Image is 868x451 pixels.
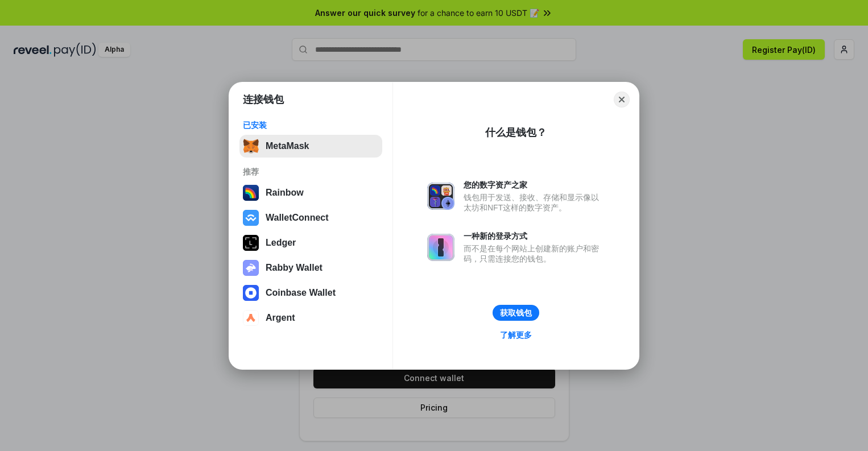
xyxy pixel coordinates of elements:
div: Ledger [266,238,296,248]
button: Rabby Wallet [239,256,382,279]
img: svg+xml,%3Csvg%20xmlns%3D%22http%3A%2F%2Fwww.w3.org%2F2000%2Fsvg%22%20width%3D%2228%22%20height%3... [243,235,259,251]
img: svg+xml,%3Csvg%20xmlns%3D%22http%3A%2F%2Fwww.w3.org%2F2000%2Fsvg%22%20fill%3D%22none%22%20viewBox... [243,260,259,276]
div: 获取钱包 [500,308,532,318]
div: 推荐 [243,167,379,177]
div: MetaMask [266,141,309,151]
div: Argent [266,313,295,323]
img: svg+xml,%3Csvg%20width%3D%2228%22%20height%3D%2228%22%20viewBox%3D%220%200%2028%2028%22%20fill%3D... [243,310,259,326]
img: svg+xml,%3Csvg%20xmlns%3D%22http%3A%2F%2Fwww.w3.org%2F2000%2Fsvg%22%20fill%3D%22none%22%20viewBox... [427,183,454,210]
img: svg+xml,%3Csvg%20width%3D%2228%22%20height%3D%2228%22%20viewBox%3D%220%200%2028%2028%22%20fill%3D... [243,285,259,301]
div: 钱包用于发送、接收、存储和显示像以太坊和NFT这样的数字资产。 [464,192,605,213]
div: WalletConnect [266,213,329,223]
div: Rainbow [266,188,304,198]
button: Argent [239,307,382,329]
div: 什么是钱包？ [485,126,547,139]
img: svg+xml,%3Csvg%20xmlns%3D%22http%3A%2F%2Fwww.w3.org%2F2000%2Fsvg%22%20fill%3D%22none%22%20viewBox... [427,234,454,261]
div: 一种新的登录方式 [464,231,605,241]
button: Close [614,92,630,107]
img: svg+xml,%3Csvg%20fill%3D%22none%22%20height%3D%2233%22%20viewBox%3D%220%200%2035%2033%22%20width%... [243,138,259,154]
div: 已安装 [243,120,379,130]
button: 获取钱包 [493,305,539,321]
button: WalletConnect [239,206,382,229]
button: MetaMask [239,135,382,158]
h1: 连接钱包 [243,93,284,106]
div: Rabby Wallet [266,263,323,273]
div: 而不是在每个网站上创建新的账户和密码，只需连接您的钱包。 [464,243,605,264]
div: Coinbase Wallet [266,288,336,298]
button: Ledger [239,231,382,254]
img: svg+xml,%3Csvg%20width%3D%2228%22%20height%3D%2228%22%20viewBox%3D%220%200%2028%2028%22%20fill%3D... [243,210,259,226]
button: Rainbow [239,181,382,204]
a: 了解更多 [493,328,539,342]
div: 您的数字资产之家 [464,180,605,190]
img: svg+xml,%3Csvg%20width%3D%22120%22%20height%3D%22120%22%20viewBox%3D%220%200%20120%20120%22%20fil... [243,185,259,201]
button: Coinbase Wallet [239,282,382,304]
div: 了解更多 [500,330,532,340]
